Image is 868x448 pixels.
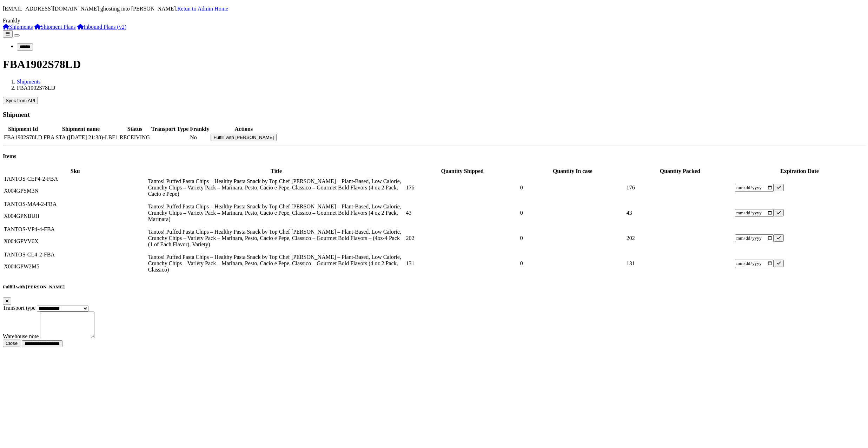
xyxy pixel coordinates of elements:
[626,226,734,250] td: 202
[148,168,405,175] th: Title
[520,226,625,250] td: 0
[4,251,147,276] td: TANTOS-CL4-2-FBA
[626,251,734,276] td: 131
[406,226,519,250] td: 202
[43,133,119,141] td: FBA STA ([DATE] 21:38)-LBE1
[151,126,189,133] th: Transport Type
[3,284,865,290] h5: Fulfill with [PERSON_NAME]
[626,201,734,225] td: 43
[4,168,147,175] th: Sku
[520,168,625,175] th: Quantity In case
[4,238,147,245] p: X004GPVV6X
[520,201,625,225] td: 0
[3,18,865,24] div: Frankly
[735,168,864,175] th: Expiration Date
[3,24,33,30] a: Shipments
[119,126,150,133] th: Status
[520,175,625,200] td: 0
[148,226,405,250] td: Tantos! Puffed Pasta Chips – Healthy Pasta Snack by Top Chef [PERSON_NAME] – Plant-Based, Low Cal...
[626,168,734,175] th: Quantity Packed
[148,175,405,200] td: Tantos! Puffed Pasta Chips – Healthy Pasta Snack by Top Chef [PERSON_NAME] – Plant-Based, Low Cal...
[4,188,147,194] p: X004GPSM3N
[4,175,147,200] td: TANTOS-CEP4-2-FBA
[34,24,76,30] a: Shipment Plans
[3,6,865,12] p: [EMAIL_ADDRESS][DOMAIN_NAME] ghosting into [PERSON_NAME].
[406,168,519,175] th: Quantity Shipped
[3,305,35,311] label: Transport type
[17,79,41,85] a: Shipments
[4,201,147,225] td: TANTOS-MA4-2-FBA
[406,175,519,200] td: 176
[177,6,228,12] a: Retun to Admin Home
[190,133,210,141] td: No
[17,85,865,91] li: FBA1902S78LD
[3,58,865,71] h1: FBA1902S78LD
[190,126,210,133] th: Frankly
[3,340,20,347] button: Close
[119,133,150,141] td: RECEIVING
[520,251,625,276] td: 0
[4,133,42,141] td: FBA1902S78LD
[211,134,277,141] button: Fulfill with [PERSON_NAME]
[3,97,38,104] button: Sync from API
[4,213,147,219] p: X004GPNBUH
[148,201,405,225] td: Tantos! Puffed Pasta Chips – Healthy Pasta Snack by Top Chef [PERSON_NAME] – Plant-Based, Low Cal...
[210,126,277,133] th: Actions
[4,226,147,250] td: TANTOS-VP4-4-FBA
[406,251,519,276] td: 131
[3,333,39,339] label: Warehouse note
[4,126,42,133] th: Shipment Id
[626,175,734,200] td: 176
[3,153,865,160] h4: Items
[3,297,11,305] button: Close
[14,34,20,36] button: Toggle navigation
[4,263,147,270] p: X004GPW2M5
[43,126,119,133] th: Shipment name
[3,111,865,119] h3: Shipment
[406,201,519,225] td: 43
[148,251,405,276] td: Tantos! Puffed Pasta Chips – Healthy Pasta Snack by Top Chef [PERSON_NAME] – Plant-Based, Low Cal...
[77,24,127,30] a: Inbound Plans (v2)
